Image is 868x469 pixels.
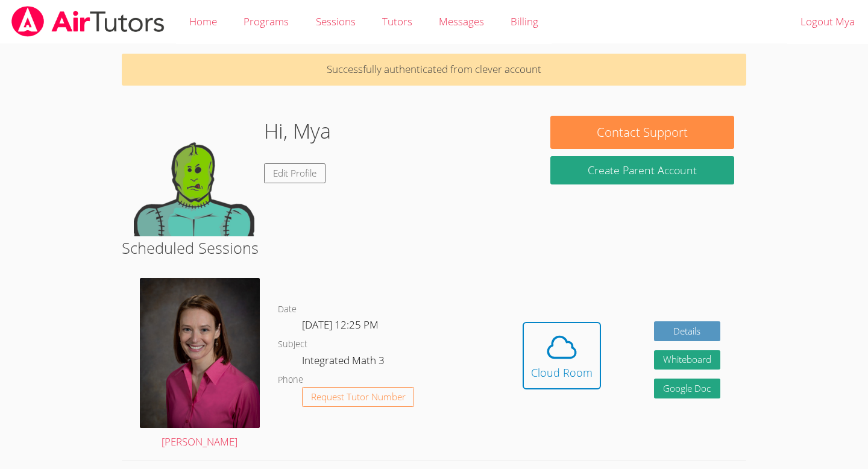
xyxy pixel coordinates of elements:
div: Cloud Room [531,364,593,381]
dt: Date [278,302,297,317]
img: Miller_Becky_headshot%20(3).jpg [140,278,260,428]
h1: Hi, Mya [264,116,331,146]
a: [PERSON_NAME] [140,278,260,451]
button: Create Parent Account [550,156,734,184]
dt: Subject [278,337,307,352]
dt: Phone [278,373,303,388]
span: Request Tutor Number [311,392,406,401]
a: Google Doc [654,379,720,398]
img: default.png [134,116,254,236]
a: Details [654,321,720,341]
dd: Integrated Math 3 [302,352,387,373]
span: [DATE] 12:25 PM [302,318,379,332]
p: Successfully authenticated from clever account [122,54,747,86]
h2: Scheduled Sessions [122,236,747,259]
button: Contact Support [550,116,734,149]
button: Cloud Room [523,322,601,389]
button: Whiteboard [654,350,720,370]
span: Messages [439,14,484,28]
a: Edit Profile [264,163,325,183]
img: airtutors_banner-c4298cdbf04f3fff15de1276eac7730deb9818008684d7c2e4769d2f7ddbe033.png [10,6,166,37]
button: Request Tutor Number [302,387,415,407]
